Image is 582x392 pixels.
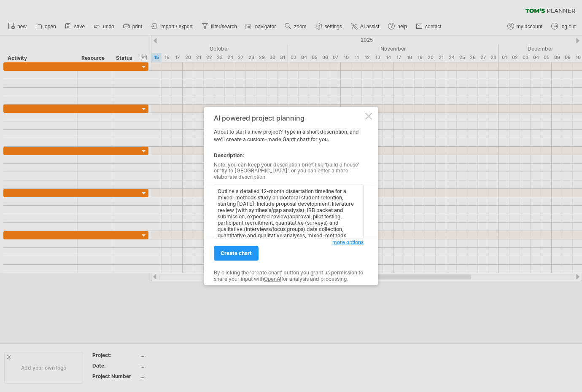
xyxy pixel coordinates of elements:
a: create chart [214,246,259,261]
a: more options [332,239,364,247]
a: OpenAI [264,276,281,282]
div: AI powered project planning [214,114,364,122]
div: Note: you can keep your description brief, like 'build a house' or 'fly to [GEOGRAPHIC_DATA]', or... [214,162,364,180]
div: Description: [214,152,364,159]
span: more options [332,239,364,246]
div: About to start a new project? Type in a short description, and we'll create a custom-made Gantt c... [214,114,364,277]
div: By clicking the 'create chart' button you grant us permission to share your input with for analys... [214,270,364,282]
span: create chart [221,250,252,257]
